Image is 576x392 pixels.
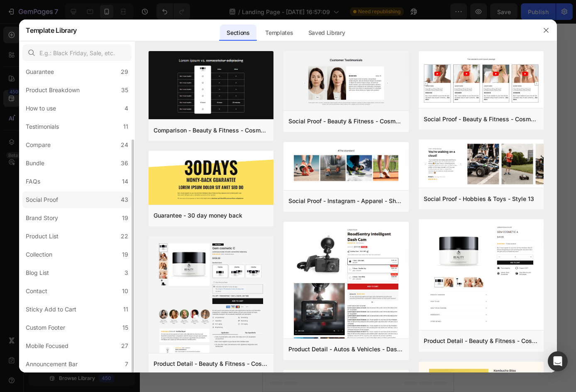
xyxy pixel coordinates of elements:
div: 4 [124,103,128,113]
img: sp13.png [419,140,544,189]
div: Announcement Bar [26,359,78,369]
div: Choose templates [71,244,121,252]
div: How to use [26,103,56,113]
img: c19.png [149,51,273,121]
b: Radiant, Age-Defying Arm [40,48,151,57]
div: Bundle [26,158,44,168]
div: 19 [122,213,128,223]
div: 19 [122,250,128,260]
div: Comparison - Beauty & Fitness - Cosmetic - Ingredients - Style 19 [154,125,268,135]
img: g30.png [149,151,273,206]
span: Without [MEDICAL_DATA] or surgery! [15,65,176,74]
div: Custom Footer [26,323,65,333]
div: Saved Library [302,24,352,41]
h2: Template Library [26,20,77,41]
b: Smooth, [110,31,146,40]
div: Open Intercom Messenger [548,351,568,371]
div: 3 [124,268,128,278]
div: 35 [121,85,128,95]
div: Contact [26,286,47,296]
div: Mobile Focused [26,341,68,351]
div: Compare [26,140,51,150]
div: Product Detail - Autos & Vehicles - Dash Cam - Style 36 [288,344,403,354]
div: 11 [123,304,128,314]
span: inspired by CRO experts [66,254,123,262]
div: Testimonials [26,122,59,132]
div: Social Proof - Beauty & Fitness - Cosmetic - Style 16 [288,116,403,126]
img: sp8.png [419,51,544,110]
div: Sections [220,24,256,41]
div: 15 [122,323,128,333]
div: 7 [125,359,128,369]
div: Product Breakdown [26,85,80,95]
div: Guarantee [26,67,54,77]
img: pd13.png [149,236,273,371]
img: Product Example [6,83,185,205]
img: sp16.png [283,51,408,112]
div: 10 [122,286,128,296]
span: Mobile ( 460 px) [59,4,95,12]
div: 36 [121,158,128,168]
div: 43 [121,195,128,205]
div: 14 [122,176,128,186]
div: Social Proof - Beauty & Fitness - Cosmetic - Style 8 [424,114,539,124]
div: Generate layout [74,272,117,281]
div: Add blank section [70,300,121,309]
span: then drag & drop elements [64,311,126,318]
div: 22 [121,231,128,241]
div: 11 [123,122,128,132]
div: Social Proof - Hobbies & Toys - Style 13 [424,194,534,204]
span: from URL or image [73,282,117,290]
div: FAQs [26,176,40,186]
div: Blog List [26,268,49,278]
div: Templates [259,24,300,41]
div: Social Proof - Instagram - Apparel - Shoes - Style 30 [288,196,403,206]
div: Product Detail - Beauty & Fitness - Cosmetic - Style 16 [424,336,539,346]
input: E.g.: Black Friday, Sale, etc. [22,44,132,61]
div: Product Detail - Beauty & Fitness - Cosmetic - Style 18 [154,359,268,369]
div: Treat Yourself to [6,29,185,42]
div: Brand Story [26,213,58,223]
div: Sticky Add to Cart [26,304,76,314]
div: 27 [121,341,128,351]
div: Collection [26,250,52,260]
span: Add section [7,225,46,234]
div: Guarantee - 30 day money back [154,211,242,220]
div: Social Proof [26,195,58,205]
div: 29 [121,67,128,77]
img: pd11.png [419,219,544,332]
div: 24 [121,140,128,150]
div: Product List [26,231,59,241]
img: sp30.png [283,142,408,188]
